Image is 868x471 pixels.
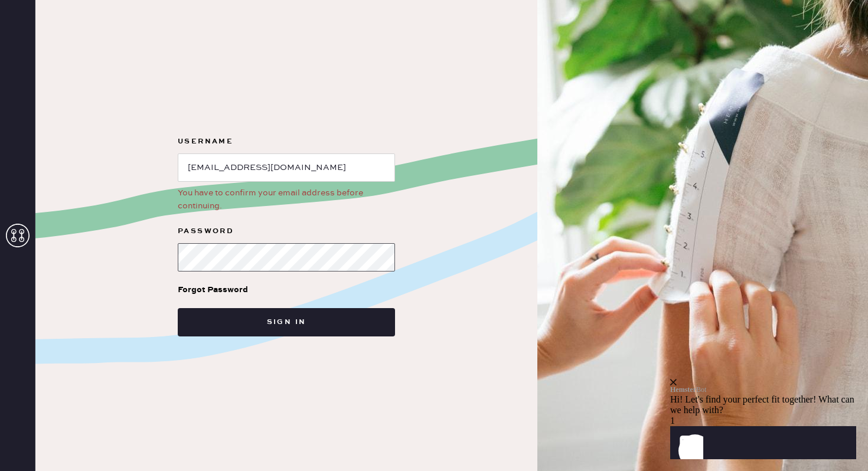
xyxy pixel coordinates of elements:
label: Password [178,224,395,238]
div: Forgot Password [178,283,248,296]
label: Username [178,135,395,149]
iframe: Front Chat [670,307,865,469]
input: e.g. john@doe.com [178,153,395,182]
a: Forgot Password [178,272,248,308]
button: Sign in [178,308,395,336]
div: You have to confirm your email address before continuing. [178,187,395,212]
